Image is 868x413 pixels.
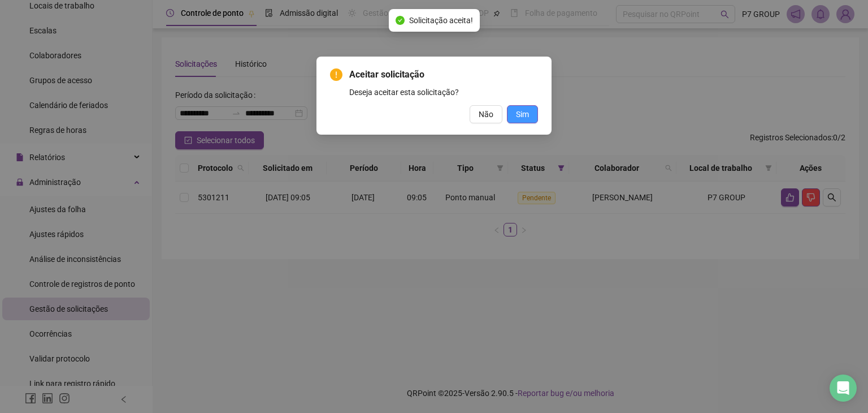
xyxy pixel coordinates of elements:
[479,108,493,121] span: Não
[396,16,405,25] span: check-circle
[507,105,538,123] button: Sim
[330,68,342,81] span: exclamation-circle
[830,375,857,402] div: Open Intercom Messenger
[409,14,473,27] span: Solicitação aceita!
[349,86,538,98] div: Deseja aceitar esta solicitação?
[470,105,502,123] button: Não
[349,68,538,81] span: Aceitar solicitação
[516,108,529,121] span: Sim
